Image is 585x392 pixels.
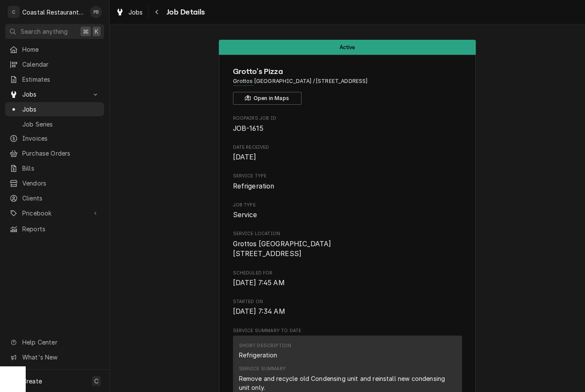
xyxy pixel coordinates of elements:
div: Client Information [233,66,462,105]
span: Vendors [22,179,100,188]
span: Search anything [21,27,68,36]
a: Clients [5,191,104,205]
span: Reports [22,224,100,233]
span: Roopairs Job ID [233,124,462,134]
span: Calendar [22,60,100,69]
span: Bills [22,164,100,173]
span: Help Center [22,338,99,347]
span: Job Type [233,202,462,209]
span: JOB-1615 [233,124,263,133]
div: Job Type [233,202,462,220]
span: Jobs [128,8,143,17]
div: Short Description [239,342,292,349]
button: Navigate back [150,5,164,19]
a: Bills [5,161,104,175]
span: Estimates [22,75,100,84]
span: Service Type [233,173,462,180]
div: Service Summary [239,365,286,372]
button: Search anything⌘K [5,24,104,39]
span: Service Location [233,239,462,259]
a: Go to Help Center [5,335,104,349]
div: Service Location [233,230,462,259]
span: [DATE] [233,153,257,161]
div: Coastal Restaurant Repair [22,8,85,17]
button: Open in Maps [233,92,301,105]
span: Job Type [233,210,462,220]
a: Estimates [5,72,104,86]
a: Go to Jobs [5,87,104,101]
div: Remove and recycle old Condensing unit and reinstall new condensing unit only. [239,374,456,392]
span: K [95,27,98,36]
div: Date Received [233,144,462,162]
span: Address [233,77,462,85]
a: Calendar [5,57,104,71]
span: Started On [233,307,462,317]
a: Go to What's New [5,350,104,364]
span: Purchase Orders [22,149,100,158]
span: Jobs [22,90,87,99]
span: What's New [22,353,99,362]
span: Scheduled For [233,278,462,288]
div: Service Type [233,173,462,191]
span: Date Received [233,152,462,162]
span: Jobs [22,105,100,114]
div: Refrigeration [239,351,278,360]
div: Started On [233,298,462,317]
div: Roopairs Job ID [233,115,462,133]
a: Reports [5,222,104,236]
span: Service [233,211,257,219]
span: [DATE] 7:45 AM [233,279,285,287]
a: Go to Pricebook [5,206,104,220]
span: Service Location [233,230,462,237]
span: Create [22,377,42,385]
span: Job Series [22,120,100,129]
span: C [94,377,98,386]
span: Date Received [233,144,462,151]
a: Invoices [5,131,104,145]
span: Pricebook [22,209,87,218]
a: Home [5,42,104,56]
div: Scheduled For [233,270,462,288]
a: Job Series [5,117,104,131]
span: [DATE] 7:34 AM [233,307,285,315]
span: Active [340,44,355,50]
span: Service Type [233,181,462,192]
span: Roopairs Job ID [233,115,462,122]
a: Jobs [5,102,104,116]
div: Phill Blush's Avatar [90,6,102,18]
span: Home [22,45,100,54]
a: Jobs [112,5,146,19]
span: Invoices [22,134,100,143]
span: Service Summary To Date [233,327,462,334]
div: Status [219,40,476,55]
div: PB [90,6,102,18]
span: Clients [22,194,100,203]
span: Name [233,66,462,77]
span: ⌘ [83,27,89,36]
div: C [8,6,20,18]
a: Vendors [5,176,104,190]
span: Grottos [GEOGRAPHIC_DATA] [STREET_ADDRESS] [233,240,331,258]
span: Job Details [164,6,205,18]
a: Purchase Orders [5,146,104,160]
span: Started On [233,298,462,305]
span: Scheduled For [233,270,462,277]
span: Refrigeration [233,182,275,190]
